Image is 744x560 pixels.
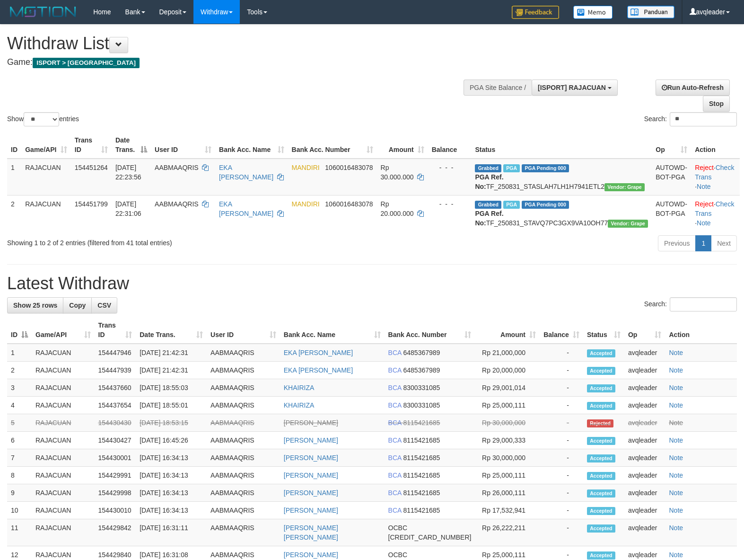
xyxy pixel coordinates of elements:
[522,164,569,172] span: PGA Pending
[95,432,136,449] td: 154430427
[587,419,613,427] span: Rejected
[624,317,665,344] th: Op: activate to sort column ascending
[540,317,583,344] th: Balance: activate to sort column ascending
[587,454,615,462] span: Accepted
[691,159,740,196] td: · ·
[540,379,583,397] td: -
[475,173,503,190] b: PGA Ref. No:
[388,454,402,462] span: BCA
[32,397,95,414] td: RAJACUAN
[432,163,468,172] div: - - -
[136,502,207,519] td: [DATE] 16:34:13
[284,454,338,462] a: [PERSON_NAME]
[388,507,402,514] span: BCA
[471,159,652,196] td: TF_250831_STASLAH7LH1H7941ETL2
[540,502,583,519] td: -
[32,379,95,397] td: RAJACUAN
[475,344,540,362] td: Rp 21,000,000
[288,132,377,159] th: Bank Acc. Number: activate to sort column ascending
[95,502,136,519] td: 154430010
[512,6,559,19] img: Feedback.jpg
[7,379,32,397] td: 3
[207,519,280,546] td: AABMAAQRIS
[284,366,353,374] a: EKA [PERSON_NAME]
[403,471,440,479] span: Copy 8115421685 to clipboard
[75,200,108,208] span: 154451799
[207,344,280,362] td: AABMAAQRIS
[669,401,683,409] a: Note
[624,379,665,397] td: avqleader
[669,384,683,391] a: Note
[7,234,303,248] div: Showing 1 to 2 of 2 entries (filtered from 41 total entries)
[475,432,540,449] td: Rp 29,000,333
[388,551,407,559] span: OCBC
[95,379,136,397] td: 154437660
[697,183,711,190] a: Note
[115,164,141,181] span: [DATE] 22:23:56
[471,195,652,231] td: TF_250831_STAVQ7PC3GX9VA10OH77
[32,502,95,519] td: RAJACUAN
[532,80,618,96] button: [ISPORT] RAJACUAN
[587,489,615,498] span: Accepted
[573,6,613,19] img: Button%20Memo.svg
[215,132,288,159] th: Bank Acc. Name: activate to sort column ascending
[669,436,683,444] a: Note
[7,195,21,231] td: 2
[624,362,665,379] td: avqleader
[75,164,108,171] span: 154451264
[475,210,503,227] b: PGA Ref. No:
[624,502,665,519] td: avqleader
[207,317,280,344] th: User ID: activate to sort column ascending
[604,183,645,191] span: Vendor URL: https://settle31.1velocity.biz
[691,132,740,159] th: Action
[32,317,95,344] th: Game/API: activate to sort column ascending
[587,524,615,533] span: Accepted
[403,454,440,462] span: Copy 8115421685 to clipboard
[669,551,683,559] a: Note
[69,302,86,309] span: Copy
[95,449,136,467] td: 154430001
[587,349,615,357] span: Accepted
[7,414,32,432] td: 5
[207,414,280,432] td: AABMAAQRIS
[207,484,280,502] td: AABMAAQRIS
[388,401,402,409] span: BCA
[695,164,734,181] a: Check Trans
[325,164,373,171] span: Copy 1060016483078 to clipboard
[652,132,691,159] th: Op: activate to sort column ascending
[385,317,475,344] th: Bank Acc. Number: activate to sort column ascending
[151,132,215,159] th: User ID: activate to sort column ascending
[670,112,737,126] input: Search:
[377,132,428,159] th: Amount: activate to sort column ascending
[691,195,740,231] td: · ·
[95,344,136,362] td: 154447946
[695,235,711,251] a: 1
[388,349,402,356] span: BCA
[540,344,583,362] td: -
[95,414,136,432] td: 154430430
[475,201,501,209] span: Grabbed
[624,519,665,546] td: avqleader
[284,419,338,427] a: [PERSON_NAME]
[652,159,691,196] td: AUTOWD-BOT-PGA
[7,159,21,196] td: 1
[7,132,21,159] th: ID
[136,344,207,362] td: [DATE] 21:42:31
[207,379,280,397] td: AABMAAQRIS
[464,80,532,96] div: PGA Site Balance /
[475,502,540,519] td: Rp 17,532,941
[475,362,540,379] td: Rp 20,000,000
[136,467,207,484] td: [DATE] 16:34:13
[669,366,683,374] a: Note
[475,484,540,502] td: Rp 26,000,111
[644,297,737,311] label: Search:
[32,362,95,379] td: RAJACUAN
[669,489,683,497] a: Note
[136,414,207,432] td: [DATE] 18:53:15
[7,344,32,362] td: 1
[115,200,141,217] span: [DATE] 22:31:06
[32,344,95,362] td: RAJACUAN
[7,297,63,313] a: Show 25 rows
[95,362,136,379] td: 154447939
[32,467,95,484] td: RAJACUAN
